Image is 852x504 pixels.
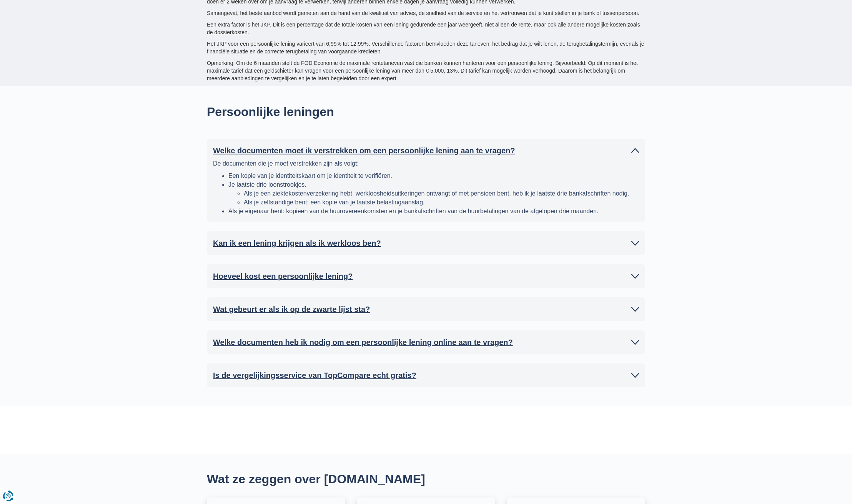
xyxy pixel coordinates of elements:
h2: Wat gebeurt er als ik op de zwarte lijst sta? [213,303,370,315]
a: Is de vergelijkingsservice van TopCompare echt gratis? [213,370,639,381]
p: Een extra factor is het JKP. Dit is een percentage dat de totale kosten van een lening gedurende ... [207,21,645,36]
a: Kan ik een lening krijgen als ik werkloos ben? [213,237,639,249]
li: Je laatste drie loonstrookjes. [228,181,639,207]
p: Opmerking: Om de 6 maanden stelt de FOD Economie de maximale rentetarieven vast die banken kunnen... [207,59,645,82]
p: Samengevat, het beste aanbod wordt gemeten aan de hand van de kwaliteit van advies, de snelheid v... [207,9,645,17]
a: Welke documenten moet ik verstrekken om een persoonlijke lening aan te vragen? [213,145,639,156]
p: Het JKP voor een persoonlijke lening varieert van 6,99% tot 12,99%. Verschillende factoren beïnvl... [207,40,645,55]
h2: Persoonlijke leningen [207,104,495,119]
h2: Wat ze zeggen over [DOMAIN_NAME] [207,472,645,486]
li: Als je zelfstandige bent: een kopie van je laatste belastingaanslag. [244,198,639,207]
p: De documenten die je moet verstrekken zijn als volgt: [213,159,639,168]
a: Welke documenten heb ik nodig om een persoonlijke lening online aan te vragen? [213,337,639,348]
h2: Hoeveel kost een persoonlijke lening? [213,270,353,282]
li: Als je eigenaar bent: kopieën van de huurovereenkomsten en je bankafschriften van de huurbetaling... [228,207,639,216]
h2: Is de vergelijkingsservice van TopCompare echt gratis? [213,370,416,381]
h2: Kan ik een lening krijgen als ik werkloos ben? [213,237,381,249]
h2: Welke documenten heb ik nodig om een persoonlijke lening online aan te vragen? [213,337,513,348]
h2: Welke documenten moet ik verstrekken om een persoonlijke lening aan te vragen? [213,145,515,156]
a: Wat gebeurt er als ik op de zwarte lijst sta? [213,303,639,315]
li: Een kopie van je identiteitskaart om je identiteit te verifiëren. [228,172,639,181]
li: Als je een ziektekostenverzekering hebt, werkloosheidsuitkeringen ontvangt of met pensioen bent, ... [244,189,639,198]
a: Hoeveel kost een persoonlijke lening? [213,270,639,282]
